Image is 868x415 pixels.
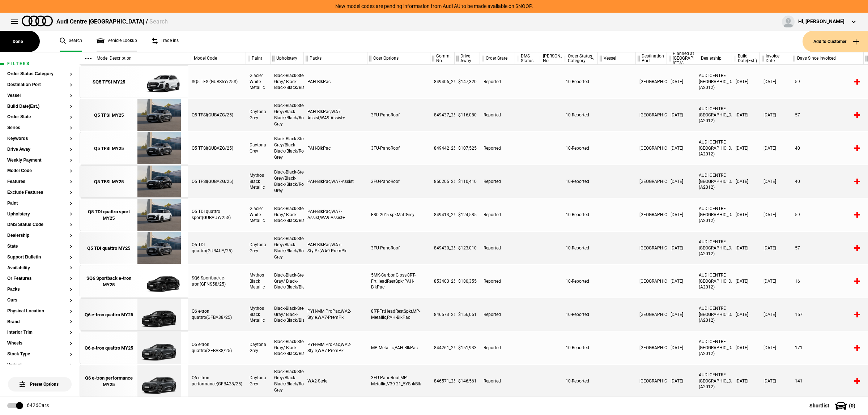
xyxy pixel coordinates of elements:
div: Drive Away [455,52,480,65]
div: [DATE] [667,65,695,98]
div: 3FU-PanoRoof,MP-Metallic,V39-21_5YSpkBlk [367,365,430,397]
div: Mythos Black Metallic [246,165,271,198]
section: Order Status Category [7,72,72,82]
div: 10-Reported [562,65,598,98]
div: 141 [791,365,864,397]
section: Order State [7,115,72,125]
section: Keywords [7,136,72,147]
div: 849442_25 [430,132,455,164]
div: Glacier White Metallic [246,198,271,231]
a: Q6 e-tron quattro MY25 [84,299,134,331]
div: Reported [480,165,515,198]
div: [DATE] [732,331,760,364]
div: $180,355 [455,265,480,298]
div: [DATE] [667,265,695,298]
div: [DATE] [732,132,760,164]
div: 10-Reported [562,132,598,164]
div: Q5 TFSI MY25 [94,112,124,119]
button: Series [7,125,72,131]
div: [DATE] [667,298,695,331]
div: $123,010 [455,232,480,264]
div: $116,080 [455,99,480,131]
div: Q6 e-tron performance(GFBA28/25) [188,365,246,397]
div: AUDI CENTRE [GEOGRAPHIC_DATA] (A2012) [695,132,732,164]
div: Q6 e-tron quattro MY25 [85,312,133,318]
button: State [7,244,72,249]
div: AUDI CENTRE [GEOGRAPHIC_DATA] (A2012) [695,99,732,131]
a: SQ6 Sportback e-tron MY25 [84,265,134,298]
section: Variant [7,363,72,373]
img: Audi_GFNS58_25_GX_0E0E_PAH_5MK_8RT_(Nadin:_5MK_8RT_C05_PAH)_ext.png [134,265,184,298]
div: 10-Reported [562,298,598,331]
button: Model Code [7,168,72,174]
div: PYH-MMIProPac,WA2-Style,WA7-PremPk [304,331,367,364]
img: Audi_GUBAZG_25_FW_0E0E_3FU_PAH_WA7_6FJ_F80_H65_(Nadin:_3FU_6FJ_C56_F80_H65_PAH_WA7)_ext.png [134,166,184,198]
div: [DATE] [732,198,760,231]
button: Order Status Category [7,72,72,77]
button: Dealership [7,233,72,238]
button: Brand [7,320,72,325]
div: [DATE] [760,298,791,331]
div: 10-Reported [562,265,598,298]
section: Model Code [7,168,72,179]
section: Paint [7,201,72,212]
a: Trade ins [152,31,179,52]
a: Q5 TFSI MY25 [84,166,134,198]
div: Reported [480,132,515,164]
div: Daytona Grey [246,99,271,131]
div: 849406_25 [430,65,455,98]
div: Black-Black-Steel Gray/ Black-Black/Black/Black [271,65,304,98]
button: Vessel [7,93,72,98]
div: [DATE] [667,232,695,264]
button: Build Date(Est.) [7,104,72,109]
div: AUDI CENTRE [GEOGRAPHIC_DATA] (A2012) [695,331,732,364]
img: Audi_GUBS5Y_25S_GX_2Y2Y_PAH_WA2_6FJ_53A_PYH_PWO_(Nadin:_53A_6FJ_C56_PAH_PWO_PYH_S9S_WA2)_ext.png [134,66,184,98]
div: PYH-MMIProPac,WA2-Style,WA7-PremPk [304,298,367,331]
div: 3FU-PanoRoof [367,99,430,131]
div: [GEOGRAPHIC_DATA] [636,232,667,264]
section: Weekly Payment [7,158,72,169]
div: Black-Black-Steel Grey/Black-Black/Black/Rock Grey [271,99,304,131]
section: Packs [7,287,72,298]
span: Search [149,18,168,25]
div: 10-Reported [562,232,598,264]
div: DMS Status [515,52,537,65]
div: [DATE] [667,365,695,397]
img: Audi_GFBA38_25_GX_6Y6Y_WA7_WA2_PAH_PYH_V39_QE2_VW5_(Nadin:_C03_PAH_PYH_QE2_SN8_V39_VW5_WA2_WA7)_e... [134,332,184,364]
button: Variant [7,363,72,368]
div: Order Status Category [562,52,597,65]
div: 846573_25 [430,298,455,331]
div: PAH-BlkPac,WA7-StylPk,WA9-PremPk [304,232,367,264]
img: Audi_GUBAZG_25_FW_6Y6Y_3FU_PAH_6FJ_(Nadin:_3FU_6FJ_C56_PAH)_ext.png [134,132,184,165]
div: Reported [480,331,515,364]
div: Black-Black-Steel Gray/ Black-Black/Black/Black [271,331,304,364]
div: 3FU-PanoRoof [367,132,430,164]
div: [DATE] [732,65,760,98]
div: [DATE] [760,132,791,164]
div: AUDI CENTRE [GEOGRAPHIC_DATA] (A2012) [695,265,732,298]
div: Destination Port [636,52,667,65]
img: Audi_GFBA28_25_FW_6Y6Y_3FU_WA2_V39_PAH_PY2_(Nadin:_3FU_C05_PAH_PY2_SN8_V39_WA2)_ext.png [134,365,184,398]
div: [DATE] [732,232,760,264]
button: Wheels [7,341,72,346]
div: [DATE] [667,165,695,198]
div: Reported [480,232,515,264]
button: Add to Customer [803,31,868,52]
span: Preset Options [21,373,59,387]
div: $124,585 [455,198,480,231]
a: Q6 e-tron quattro MY25 [84,332,134,364]
div: Order State [480,52,515,65]
div: 853403_25 [430,265,455,298]
div: PAH-BlkPac,WA7-Assist,WA9-Assist+ [304,99,367,131]
div: Black-Black-Steel Gray/ Black-Black/Black/Black [271,198,304,231]
div: 40 [791,132,864,164]
button: Keywords [7,136,72,141]
div: Vessel [598,52,635,65]
div: Q5 TFSI(GUBAZG/25) [188,132,246,164]
div: $146,561 [455,365,480,397]
a: Vehicle Lookup [97,31,137,52]
button: Or Features [7,276,72,281]
div: AUDI CENTRE [GEOGRAPHIC_DATA] (A2012) [695,165,732,198]
section: Dealership [7,233,72,244]
div: 40 [791,165,864,198]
